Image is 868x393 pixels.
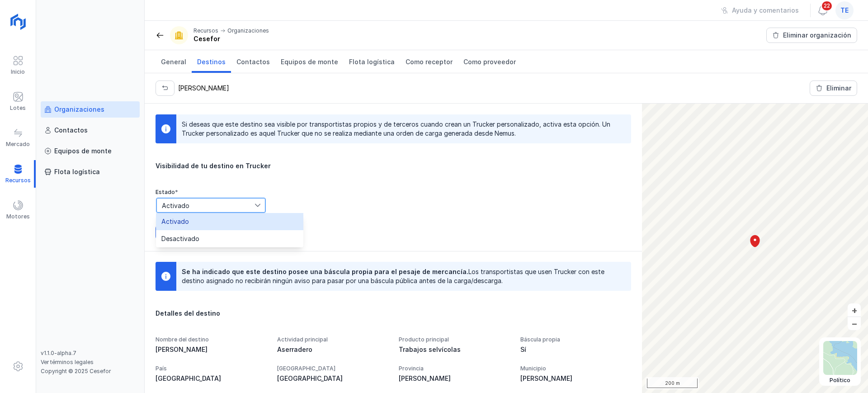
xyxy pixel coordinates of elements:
[823,377,857,384] div: Político
[826,84,851,93] div: Eliminar
[182,267,618,285] div: Los transportistas que usen Trucker con este destino asignado no recibirán ningún aviso para pasa...
[277,374,388,383] div: [GEOGRAPHIC_DATA]
[715,3,805,18] button: Ayuda y comentarios
[344,50,400,73] a: Flota logística
[399,374,509,383] div: [PERSON_NAME]
[277,336,388,343] div: Actividad principal
[156,309,631,318] div: Detalles del destino
[156,374,266,383] div: [GEOGRAPHIC_DATA]
[6,213,30,220] div: Motores
[399,365,509,372] div: Provincia
[231,50,275,73] a: Contactos
[10,104,26,112] div: Lotes
[161,218,189,225] span: Activado
[275,50,344,73] a: Equipos de monte
[41,122,140,138] a: Contactos
[156,336,266,343] div: Nombre del destino
[520,336,631,343] div: Báscula propia
[848,317,861,330] button: –
[156,161,631,170] div: Visibilidad de tu destino en Trucker
[156,213,303,230] li: Activado
[193,27,218,34] div: Recursos
[41,101,140,118] a: Organizaciones
[349,57,395,66] span: Flota logística
[463,57,516,66] span: Como proveedor
[520,365,631,372] div: Municipio
[156,345,266,354] div: [PERSON_NAME]
[156,225,204,240] button: Guardar
[54,167,100,176] div: Flota logística
[732,6,799,15] div: Ayuda y comentarios
[41,143,140,159] a: Equipos de monte
[6,141,30,148] div: Mercado
[41,368,140,375] div: Copyright © 2025 Cesefor
[156,365,266,372] div: País
[399,345,509,354] div: Trabajos selvícolas
[54,126,88,135] div: Contactos
[277,365,388,372] div: [GEOGRAPHIC_DATA]
[520,374,631,383] div: [PERSON_NAME]
[54,147,112,156] div: Equipos de monte
[823,341,857,375] img: political.webp
[766,28,857,43] button: Eliminar organización
[41,350,140,357] div: v1.1.0-alpha.7
[281,57,338,66] span: Equipos de monte
[399,336,509,343] div: Producto principal
[156,50,192,73] a: General
[406,57,453,66] span: Como receptor
[193,34,269,43] div: Cesefor
[7,10,29,33] img: logoRight.svg
[277,345,388,354] div: Aserradero
[11,68,25,76] div: Inicio
[54,105,104,114] div: Organizaciones
[161,57,186,66] span: General
[840,6,849,15] span: te
[161,236,199,242] span: Desactivado
[848,303,861,317] button: +
[41,359,94,365] a: Ver términos legales
[178,84,229,93] div: [PERSON_NAME]
[156,189,266,195] div: Estado
[236,57,270,66] span: Contactos
[810,80,857,96] button: Eliminar
[156,230,303,247] li: Desactivado
[400,50,458,73] a: Como receptor
[156,198,255,213] span: Activado
[458,50,521,73] a: Como proveedor
[182,268,468,275] span: Se ha indicado que este destino posee una báscula propia para el pesaje de mercancía.
[197,57,226,66] span: Destinos
[783,31,851,40] div: Eliminar organización
[192,50,231,73] a: Destinos
[41,164,140,180] a: Flota logística
[821,0,833,11] span: 22
[227,27,269,34] div: Organizaciones
[182,120,618,138] div: Si deseas que este destino sea visible por transportistas propios y de terceros cuando crean un T...
[520,345,631,354] div: Sí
